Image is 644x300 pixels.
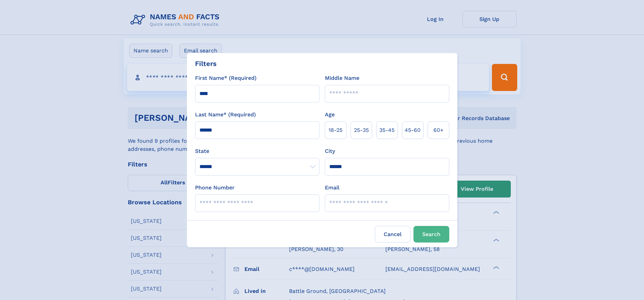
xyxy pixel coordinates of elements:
[325,74,359,82] label: Middle Name
[195,59,217,69] div: Filters
[413,226,449,243] button: Search
[405,126,421,134] span: 45‑60
[195,184,235,192] label: Phone Number
[375,226,411,243] label: Cancel
[379,126,395,134] span: 35‑45
[325,184,339,192] label: Email
[195,147,319,155] label: State
[325,111,335,119] label: Age
[195,74,257,82] label: First Name* (Required)
[325,147,335,155] label: City
[433,126,444,134] span: 60+
[354,126,369,134] span: 25‑35
[329,126,342,134] span: 18‑25
[195,111,256,119] label: Last Name* (Required)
